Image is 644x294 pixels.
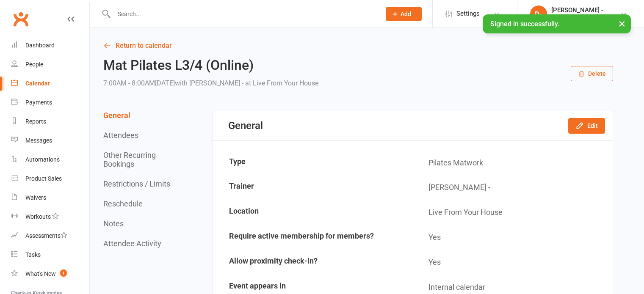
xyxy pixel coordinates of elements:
div: Product Sales [25,175,62,182]
div: Waivers [25,194,46,201]
a: Workouts [11,207,89,226]
div: Reports [25,118,46,125]
td: Trainer [214,176,412,200]
a: Clubworx [10,8,31,30]
div: Dashboard [25,42,55,49]
button: Add [386,7,422,21]
td: Require active membership for members? [214,225,412,250]
button: × [614,14,630,33]
a: People [11,55,89,74]
a: Payments [11,93,89,112]
td: Pilates Matwork [413,151,612,175]
a: What's New1 [11,264,89,283]
div: Assessments [25,232,67,239]
td: [PERSON_NAME] - [413,176,612,200]
button: Delete [571,66,613,81]
h2: Mat Pilates L3/4 (Online) [103,58,318,73]
input: Search... [111,8,375,20]
div: Internal calendar [428,281,606,294]
div: Pilates Can Manuka [551,14,604,22]
a: Product Sales [11,169,89,188]
div: Messages [25,137,52,144]
div: Workouts [25,213,51,220]
a: Tasks [11,245,89,264]
td: Live From Your House [413,201,612,225]
a: Waivers [11,188,89,207]
div: Payments [25,99,52,106]
button: Notes [103,219,124,228]
div: What's New [25,270,56,277]
a: Reports [11,112,89,131]
div: Automations [25,156,60,163]
button: Attendees [103,131,138,140]
a: Messages [11,131,89,150]
div: [PERSON_NAME] - [551,6,604,14]
a: Automations [11,150,89,169]
div: 7:00AM - 8:00AM[DATE] [103,77,318,89]
div: D- [530,5,547,22]
td: Yes [413,225,612,250]
span: Add [401,11,411,17]
div: Tasks [25,251,41,258]
span: Settings [456,4,480,23]
td: Allow proximity check-in? [214,250,412,275]
div: General [228,120,263,132]
td: Yes [413,250,612,275]
div: People [25,61,43,68]
span: with [PERSON_NAME] - [175,79,243,87]
span: Signed in successfully. [490,20,559,28]
button: Restrictions / Limits [103,179,170,188]
button: General [103,111,130,120]
div: Calendar [25,80,50,87]
button: Other Recurring Bookings [103,151,172,168]
button: Edit [568,118,605,133]
span: 1 [60,269,67,277]
a: Calendar [11,74,89,93]
a: Assessments [11,226,89,245]
td: Type [214,151,412,175]
button: Attendee Activity [103,239,161,248]
button: Reschedule [103,199,143,208]
a: Dashboard [11,36,89,55]
a: Return to calendar [103,40,613,52]
td: Location [214,201,412,225]
span: at Live From Your House [245,79,318,87]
